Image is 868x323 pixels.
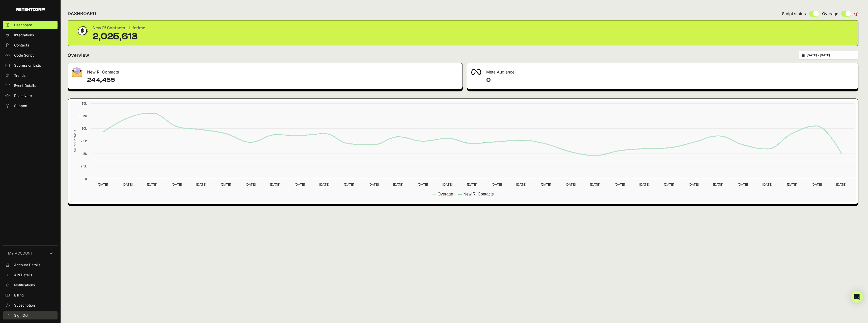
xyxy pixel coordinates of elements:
text: [DATE] [295,183,305,186]
text: [DATE] [664,183,674,186]
text: 15k [82,102,87,105]
text: [DATE] [418,183,428,186]
text: [DATE] [787,183,797,186]
text: [DATE] [369,183,379,186]
span: Notifications [14,283,35,288]
span: Code Script [14,53,34,58]
text: [DATE] [467,183,477,186]
text: New R! Contacts [463,192,494,196]
span: Reactivate [14,93,32,98]
text: 7.5k [81,139,87,143]
text: 12.5k [79,114,87,118]
span: Account Details [14,262,40,267]
text: [DATE] [393,183,403,186]
text: [DATE] [246,183,256,186]
text: [DATE] [541,183,551,186]
span: Script status [782,11,806,17]
text: [DATE] [319,183,330,186]
text: [DATE] [639,183,649,186]
text: [DATE] [221,183,231,186]
span: Trends [14,73,25,78]
text: [DATE] [836,183,846,186]
text: [DATE] [615,183,625,186]
span: Support [14,103,28,108]
img: fa-envelope-19ae18322b30453b285274b1b8af3d052b27d846a4fbe8435d1a52b978f639a2.png [72,67,82,77]
text: [DATE] [516,183,526,186]
a: Supression Lists [3,61,58,69]
h4: 244,455 [87,76,458,84]
text: 2.5k [81,164,87,168]
a: Contacts [3,41,58,49]
text: [DATE] [689,183,699,186]
span: API Details [14,272,32,278]
a: Notifications [3,281,58,289]
h4: 0 [486,76,854,84]
h2: DASHBOARD [68,10,96,17]
text: [DATE] [196,183,206,186]
a: Reactivate [3,92,58,100]
div: New R! Contacts [68,63,463,78]
a: Billing [3,291,58,299]
text: [DATE] [270,183,280,186]
text: [DATE] [812,183,822,186]
a: Account Details [3,261,58,269]
div: Meta Audience [467,63,858,78]
span: Event Details [14,83,36,88]
text: [DATE] [590,183,600,186]
text: [DATE] [492,183,502,186]
a: Sign Out [3,311,58,319]
span: Sign Out [14,313,29,318]
div: Open Intercom Messenger [851,291,863,303]
span: Dashboard [14,22,32,28]
text: Overage [438,192,453,196]
img: Retention.com [16,8,45,11]
text: 5k [83,152,87,156]
span: Contacts [14,43,29,48]
div: 2,025,613 [93,32,145,42]
span: Overage [822,11,838,17]
h2: Overview [68,52,89,59]
text: [DATE] [98,183,108,186]
img: fa-meta-2f981b61bb99beabf952f7030308934f19ce035c18b003e963880cc3fabeebb7.png [471,69,481,75]
span: Supression Lists [14,63,41,68]
a: Code Script [3,51,58,59]
a: Subscription [3,301,58,309]
text: 10k [82,127,87,130]
text: [DATE] [172,183,182,186]
span: Integrations [14,33,34,38]
text: [DATE] [565,183,576,186]
a: Integrations [3,31,58,39]
text: 0 [85,177,87,181]
a: API Details [3,271,58,279]
text: [DATE] [442,183,452,186]
span: MY ACCOUNT [8,251,33,256]
div: New R! Contacts - Lifetime [93,24,145,32]
text: No. of Contacts [73,130,77,152]
img: dollar-coin-05c43ed7efb7bc0c12610022525b4bbbb207c7efeef5aecc26f025e68dcafac9.png [76,24,89,37]
span: Billing [14,293,24,298]
text: [DATE] [344,183,354,186]
a: Dashboard [3,21,58,29]
a: Trends [3,71,58,80]
span: Subscription [14,303,35,308]
text: [DATE] [122,183,132,186]
text: [DATE] [147,183,157,186]
a: Event Details [3,82,58,90]
a: MY ACCOUNT [3,245,58,261]
a: Support [3,102,58,110]
text: [DATE] [762,183,772,186]
text: [DATE] [713,183,723,186]
text: [DATE] [738,183,748,186]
